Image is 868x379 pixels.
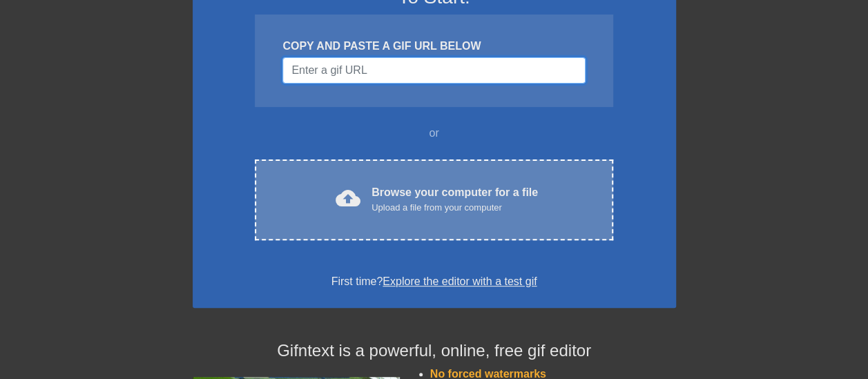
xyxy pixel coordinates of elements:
div: COPY AND PASTE A GIF URL BELOW [282,38,585,55]
span: cloud_upload [336,186,360,211]
div: Upload a file from your computer [372,201,538,215]
h4: Gifntext is a powerful, online, free gif editor [193,341,676,361]
div: or [229,125,640,142]
a: Explore the editor with a test gif [383,275,537,287]
div: Browse your computer for a file [372,184,538,215]
input: Username [282,57,585,84]
div: First time? [211,273,658,290]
